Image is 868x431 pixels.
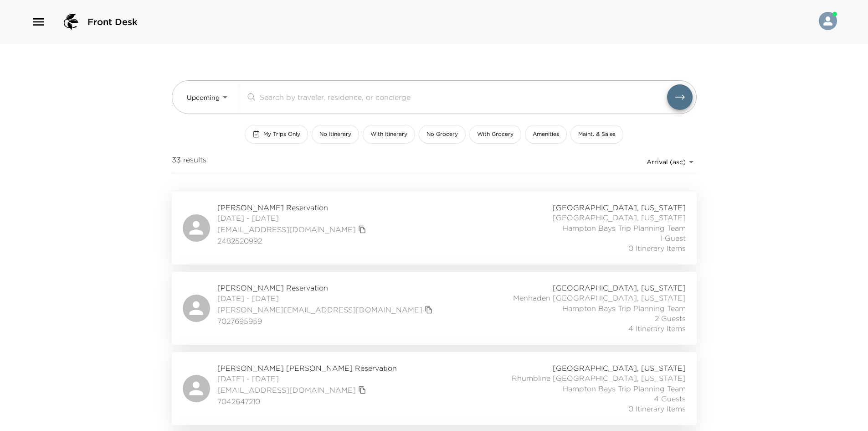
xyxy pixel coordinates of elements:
a: [PERSON_NAME][EMAIL_ADDRESS][DOMAIN_NAME] [217,305,422,315]
span: Hampton Bays Trip Planning Team [563,223,686,233]
span: Front Desk [87,16,138,28]
span: Rhumbline [GEOGRAPHIC_DATA], [US_STATE] [512,373,686,383]
span: Hampton Bays Trip Planning Team [563,384,686,394]
span: [GEOGRAPHIC_DATA], [US_STATE] [553,363,686,373]
button: My Trips Only [245,125,308,144]
a: [EMAIL_ADDRESS][DOMAIN_NAME] [217,385,356,395]
span: 0 Itinerary Items [628,243,686,253]
span: 33 results [172,155,206,169]
span: Menhaden [GEOGRAPHIC_DATA], [US_STATE] [513,293,686,303]
span: [PERSON_NAME] Reservation [217,203,369,213]
span: 1 Guest [660,233,686,243]
span: [DATE] - [DATE] [217,374,397,384]
span: My Trips Only [263,130,300,138]
span: Amenities [533,130,559,138]
span: 0 Itinerary Items [628,404,686,414]
span: 4 Guests [654,394,686,404]
span: [GEOGRAPHIC_DATA], [US_STATE] [553,283,686,293]
button: No Itinerary [312,125,359,144]
span: Maint. & Sales [578,130,616,138]
img: User [819,12,837,30]
span: Arrival (asc) [647,158,686,166]
span: No Grocery [426,130,458,138]
span: Hampton Bays Trip Planning Team [563,303,686,313]
a: [EMAIL_ADDRESS][DOMAIN_NAME] [217,224,356,234]
span: 7042647210 [217,396,397,406]
button: No Grocery [419,125,466,144]
span: 2482520992 [217,236,369,246]
span: 2 Guests [655,313,686,323]
button: copy primary member email [356,223,369,236]
button: Maint. & Sales [570,125,623,144]
span: [DATE] - [DATE] [217,213,369,223]
span: [PERSON_NAME] Reservation [217,283,435,293]
span: [PERSON_NAME] [PERSON_NAME] Reservation [217,363,397,373]
span: Upcoming [187,93,220,102]
button: Amenities [525,125,567,144]
span: [DATE] - [DATE] [217,293,435,303]
span: No Itinerary [319,130,351,138]
a: [PERSON_NAME] Reservation[DATE] - [DATE][PERSON_NAME][EMAIL_ADDRESS][DOMAIN_NAME]copy primary mem... [172,272,697,345]
span: 4 Itinerary Items [628,323,686,333]
button: With Itinerary [363,125,415,144]
input: Search by traveler, residence, or concierge [260,92,667,102]
a: [PERSON_NAME] [PERSON_NAME] Reservation[DATE] - [DATE][EMAIL_ADDRESS][DOMAIN_NAME]copy primary me... [172,352,697,425]
span: With Itinerary [370,130,407,138]
span: [GEOGRAPHIC_DATA], [US_STATE] [553,213,686,223]
span: 7027695959 [217,316,435,326]
a: [PERSON_NAME] Reservation[DATE] - [DATE][EMAIL_ADDRESS][DOMAIN_NAME]copy primary member email2482... [172,192,697,265]
button: With Grocery [469,125,521,144]
img: logo [60,11,82,33]
span: With Grocery [477,130,514,138]
button: copy primary member email [422,303,435,316]
span: [GEOGRAPHIC_DATA], [US_STATE] [553,203,686,213]
button: copy primary member email [356,384,369,396]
